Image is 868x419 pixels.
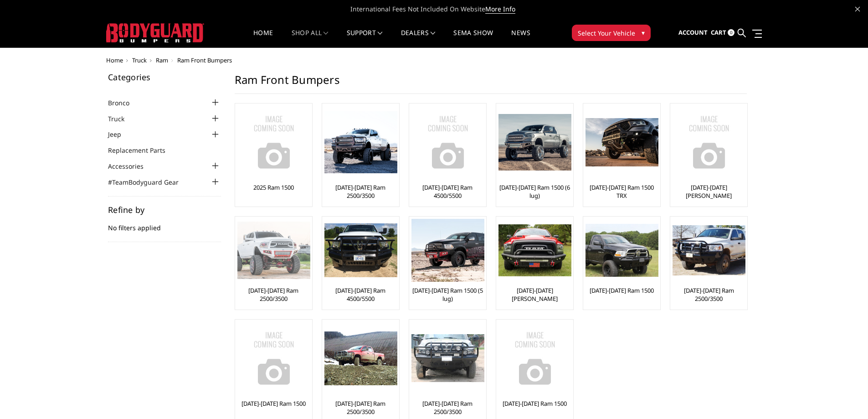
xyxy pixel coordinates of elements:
[411,399,484,416] a: [DATE]-[DATE] Ram 2500/3500
[253,30,273,47] a: Home
[673,286,745,303] a: [DATE]-[DATE] Ram 2500/3500
[503,399,567,408] a: [DATE]-[DATE] Ram 1500
[347,30,383,47] a: Support
[498,322,571,395] img: No Image
[132,56,147,64] a: Truck
[106,56,123,64] a: Home
[498,183,571,200] a: [DATE]-[DATE] Ram 1500 (6 lug)
[108,114,136,124] a: Truck
[106,23,204,42] img: BODYGUARD BUMPERS
[498,286,571,303] a: [DATE]-[DATE] [PERSON_NAME]
[108,73,221,81] h5: Categories
[453,30,493,47] a: SEMA Show
[235,73,747,94] h1: Ram Front Bumpers
[108,98,141,108] a: Bronco
[728,29,734,36] span: 0
[578,28,635,38] span: Select Your Vehicle
[498,322,571,395] a: No Image
[401,30,436,47] a: Dealers
[673,183,745,200] a: [DATE]-[DATE] [PERSON_NAME]
[237,106,310,179] img: No Image
[108,206,221,214] h5: Refine by
[237,286,310,303] a: [DATE]-[DATE] Ram 2500/3500
[673,106,745,179] img: No Image
[108,145,177,155] a: Replacement Parts
[411,286,484,303] a: [DATE]-[DATE] Ram 1500 (5 lug)
[511,30,530,47] a: News
[324,183,397,200] a: [DATE]-[DATE] Ram 2500/3500
[678,28,708,36] span: Account
[673,106,745,179] a: No Image
[711,28,726,36] span: Cart
[590,286,654,295] a: [DATE]-[DATE] Ram 1500
[108,161,155,171] a: Accessories
[411,106,484,179] img: No Image
[324,399,397,416] a: [DATE]-[DATE] Ram 2500/3500
[237,322,310,395] img: No Image
[177,56,232,64] span: Ram Front Bumpers
[253,183,294,191] a: 2025 Ram 1500
[642,28,645,37] span: ▾
[324,286,397,303] a: [DATE]-[DATE] Ram 4500/5500
[108,206,221,242] div: No filters applied
[108,177,190,187] a: #TeamBodyguard Gear
[411,183,484,200] a: [DATE]-[DATE] Ram 4500/5500
[241,399,306,408] a: [DATE]-[DATE] Ram 1500
[156,56,168,64] a: Ram
[711,21,734,45] a: Cart 0
[678,21,708,45] a: Account
[586,183,658,200] a: [DATE]-[DATE] Ram 1500 TRX
[485,5,515,14] a: More Info
[572,25,651,41] button: Select Your Vehicle
[292,30,329,47] a: shop all
[108,129,133,139] a: Jeep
